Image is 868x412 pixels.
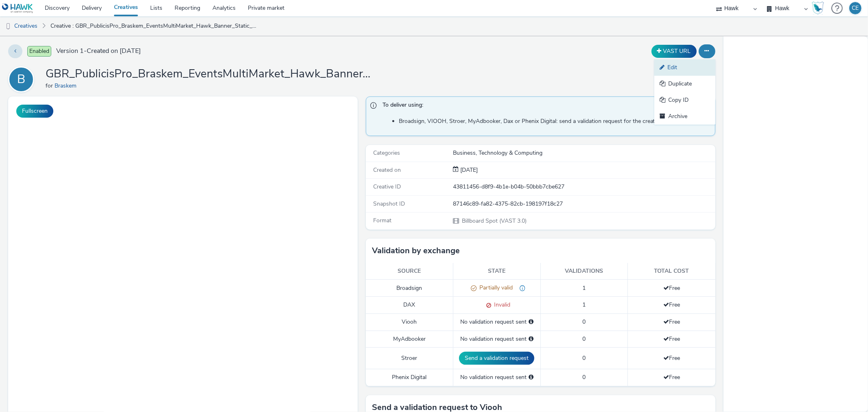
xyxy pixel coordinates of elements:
div: No validation request sent [457,318,536,326]
a: Creative : GBR_PublicisPro_Braskem_EventsMultiMarket_Hawk_Banner_Static_1080x1920_8"_SustainableB... [46,16,263,36]
span: Free [663,354,680,362]
span: Free [663,335,680,343]
td: Phenix Digital [366,369,453,386]
td: Broadsign [366,280,453,297]
h1: GBR_PublicisPro_Braskem_EventsMultiMarket_Hawk_Banner_Static_1080x1920_8"_SustainableBrand_US_202... [46,66,371,82]
span: Format [373,217,391,224]
span: Free [663,301,680,309]
div: 87146c89-fa82-4375-82cb-198197f18c27 [453,200,714,208]
img: undefined Logo [2,3,33,13]
h3: Validation by exchange [372,245,460,257]
button: Send a validation request [459,352,534,365]
th: Source [366,263,453,280]
span: Free [663,284,680,292]
a: Hawk Academy [812,2,827,15]
div: Please select a deal below and click on Send to send a validation request to Phenix Digital. [529,373,533,381]
div: Business, Technology & Computing [453,149,714,157]
a: B [8,75,37,83]
th: Total cost [628,263,715,280]
td: Viooh [366,314,453,331]
span: 0 [582,318,586,326]
button: Fullscreen [16,105,53,118]
a: Braskem [55,82,80,90]
span: Invalid [491,301,510,309]
div: 43811456-d8f9-4b1e-b04b-50bbb7cbe627 [453,183,714,191]
span: Enabled [27,46,51,57]
span: Free [663,318,680,326]
a: Edit [654,59,715,76]
span: 1 [582,301,586,309]
div: CE [852,2,859,14]
span: Partially valid [477,284,513,291]
th: State [453,263,540,280]
a: Duplicate [654,76,715,92]
div: Video length is not to spec [513,284,525,292]
span: Creative ID [373,183,401,191]
a: Copy ID [654,92,715,108]
div: B [17,68,25,91]
span: for [46,82,55,90]
div: Please select a deal below and click on Send to send a validation request to Viooh. [529,318,533,326]
span: Created on [373,166,401,174]
div: Duplicate the creative as a VAST URL [649,45,699,58]
td: MyAdbooker [366,331,453,347]
span: Version 1 - Created on [DATE] [56,46,141,56]
span: [DATE] [459,166,478,174]
span: Categories [373,149,400,157]
td: DAX [366,297,453,314]
div: Please select a deal below and click on Send to send a validation request to MyAdbooker. [529,335,533,343]
div: Creation 19 September 2025, 17:19 [459,166,478,174]
img: Hawk Academy [812,2,824,15]
span: Free [663,373,680,381]
span: To deliver using: [383,101,707,112]
span: 0 [582,354,586,362]
th: Validations [540,263,628,280]
a: Archive [654,108,715,125]
span: 0 [582,373,586,381]
div: No validation request sent [457,373,536,381]
li: Broadsign, VIOOH, Stroer, MyAdbooker, Dax or Phenix Digital: send a validation request for the cr... [399,117,711,125]
div: No validation request sent [457,335,536,343]
td: Stroer [366,347,453,369]
button: VAST URL [652,45,697,58]
span: 1 [582,284,586,292]
span: Snapshot ID [373,200,405,208]
span: 0 [582,335,586,343]
img: dooh [4,22,12,31]
span: Billboard Spot (VAST 3.0) [461,217,527,225]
